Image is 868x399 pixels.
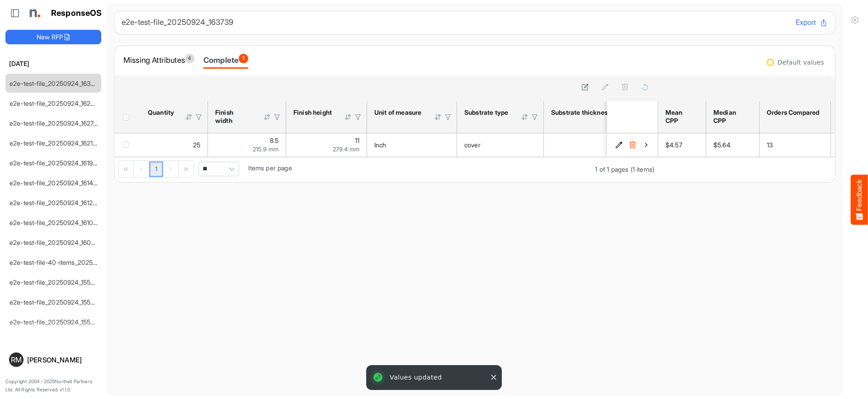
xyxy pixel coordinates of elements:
a: e2e-test-file_20250924_160917 [9,239,100,246]
span: 11 [355,136,359,144]
td: 25 is template cell Column Header httpsnorthellcomontologiesmapping-rulesorderhasquantity [141,133,208,157]
div: Filter Icon [354,113,362,121]
td: Inch is template cell Column Header httpsnorthellcomontologiesmapping-rulesmeasurementhasunitofme... [367,133,457,157]
td: $4.57 is template cell Column Header mean-cpp [658,133,706,157]
button: Delete [628,141,637,150]
div: Go to previous page [134,161,149,177]
a: e2e-test-file_20250924_161235 [9,199,100,207]
span: $4.57 [665,141,682,149]
span: Pagerdropdown [198,162,239,176]
button: New RFP [5,30,101,44]
div: Mean CPP [665,108,696,125]
div: Pager Container [114,157,658,182]
button: Export [796,17,828,28]
span: cover [464,141,481,149]
a: e2e-test-file_20250924_155648 [9,318,102,326]
div: Median CPP [713,108,749,125]
h6: [DATE] [5,59,101,69]
span: 13 [767,141,773,149]
a: Page 1 of 1 Pages [149,161,163,178]
div: Go to next page [163,161,179,177]
span: Items per page [248,164,292,172]
span: Inch [374,141,387,149]
button: Close [489,373,498,382]
a: e2e-test-file_20250924_161029 [9,219,101,226]
th: Header checkbox [114,101,141,133]
span: 1 [239,54,248,63]
div: Finish height [293,108,332,117]
div: Filter Icon [531,113,539,121]
td: 8.5 is template cell Column Header httpsnorthellcomontologiesmapping-rulesmeasurementhasfinishsiz... [208,133,286,157]
div: Go to first page [118,161,134,177]
div: Orders Compared [767,108,821,117]
div: Filter Icon [273,113,281,121]
div: Missing Attributes [123,54,194,66]
img: Northell [25,4,43,22]
a: e2e-test-file_20250924_155800 [9,298,103,306]
div: Filter Icon [444,113,452,121]
td: $5.64 is template cell Column Header median-cpp [706,133,759,157]
a: e2e-test-file-40-items_20250924_160529 [9,258,132,266]
span: 1 of 1 pages [595,165,628,173]
a: e2e-test-file_20250924_163739 [9,80,101,87]
span: 4 [185,54,194,63]
a: e2e-test-file_20250924_161957 [9,159,100,167]
div: [PERSON_NAME] [27,357,98,363]
a: e2e-test-file_20250924_162747 [9,119,101,127]
div: Quantity [148,108,173,117]
span: 279.4 mm [333,146,359,153]
div: Default values [778,59,824,66]
span: $5.64 [713,141,731,149]
a: e2e-test-file_20250924_162142 [9,139,101,147]
a: e2e-test-file_20250924_155915 [9,278,100,286]
div: Unit of measure [374,108,422,117]
div: Values updated [368,367,500,388]
div: Substrate thickness or weight [551,108,643,117]
span: 215.9 mm [253,146,278,153]
td: checkbox [114,133,141,157]
div: Substrate type [464,108,509,117]
div: Filter Icon [195,113,203,121]
p: Copyright 2004 - 2025 Northell Partners Ltd. All Rights Reserved. v 1.1.0 [5,378,101,394]
button: Edit [614,141,623,150]
div: Finish width [215,108,251,125]
td: 11 is template cell Column Header httpsnorthellcomontologiesmapping-rulesmeasurementhasfinishsize... [286,133,367,157]
h6: e2e-test-file_20250924_163739 [122,19,788,26]
td: a9927a2b-7a26-46e3-8c9d-9eee0054172a is template cell Column Header [607,133,660,157]
td: cover is template cell Column Header httpsnorthellcomontologiesmapping-rulesmaterialhassubstratem... [457,133,544,157]
td: 80 is template cell Column Header httpsnorthellcomontologiesmapping-rulesmaterialhasmaterialthick... [544,133,678,157]
td: 13 is template cell Column Header orders-compared [759,133,831,157]
div: Complete [203,54,248,66]
span: (1 items) [631,165,654,173]
button: View [642,141,651,150]
div: Go to last page [179,161,193,177]
a: e2e-test-file_20250924_161429 [9,179,101,187]
span: RM [11,356,22,363]
span: 8.5 [270,136,278,144]
button: Feedback [851,174,868,225]
h1: ResponseOS [51,9,102,18]
a: e2e-test-file_20250924_162904 [9,99,103,107]
span: 25 [193,141,200,149]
